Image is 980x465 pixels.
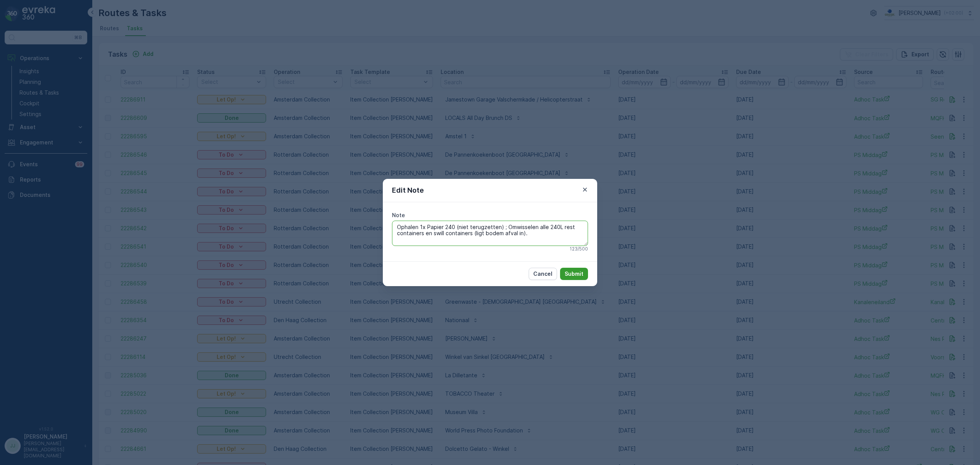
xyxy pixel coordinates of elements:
button: Submit [560,268,588,280]
p: Submit [565,270,583,278]
label: Note [392,212,405,218]
p: Cancel [533,270,552,278]
p: Edit Note [392,185,424,196]
textarea: Ophalen 1x Papier 240 (niet terugzetten) ; Omwisselen alle 240L rest containers en swill containe... [392,221,588,246]
p: 123 / 500 [570,246,588,252]
button: Cancel [529,268,557,280]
